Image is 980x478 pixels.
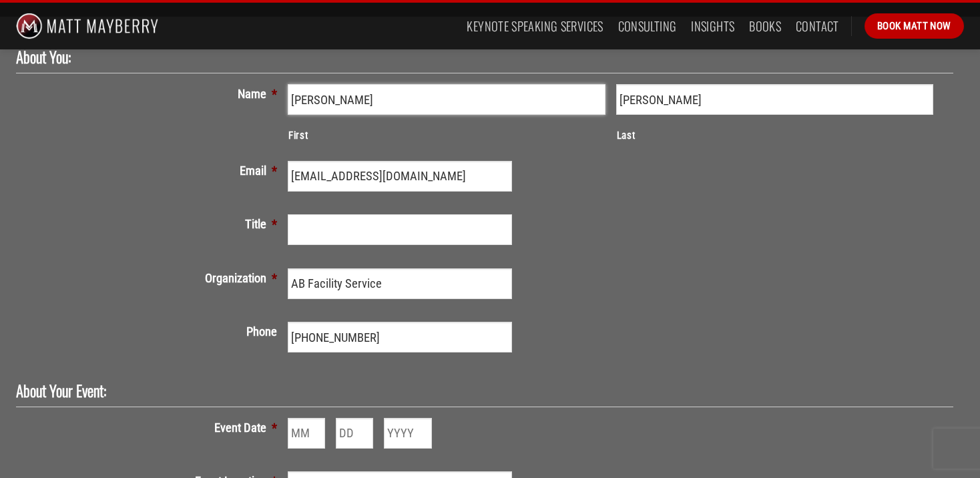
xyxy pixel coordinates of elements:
[16,418,288,437] label: Event Date
[691,14,734,38] a: Insights
[467,14,603,38] a: Keynote Speaking Services
[877,18,951,34] span: Book Matt Now
[336,418,373,449] input: DD
[16,268,288,288] label: Organization
[16,3,158,49] img: Matt Mayberry
[618,14,677,38] a: Consulting
[288,128,605,144] label: First
[16,322,288,341] label: Phone
[796,14,839,38] a: Contact
[288,418,325,449] input: MM
[16,47,943,67] h2: About You:
[16,161,288,180] label: Email
[16,84,288,103] label: Name
[16,214,288,234] label: Title
[617,128,933,144] label: Last
[865,13,964,39] a: Book Matt Now
[384,418,432,449] input: YYYY
[749,14,781,38] a: Books
[16,381,943,401] h2: About Your Event:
